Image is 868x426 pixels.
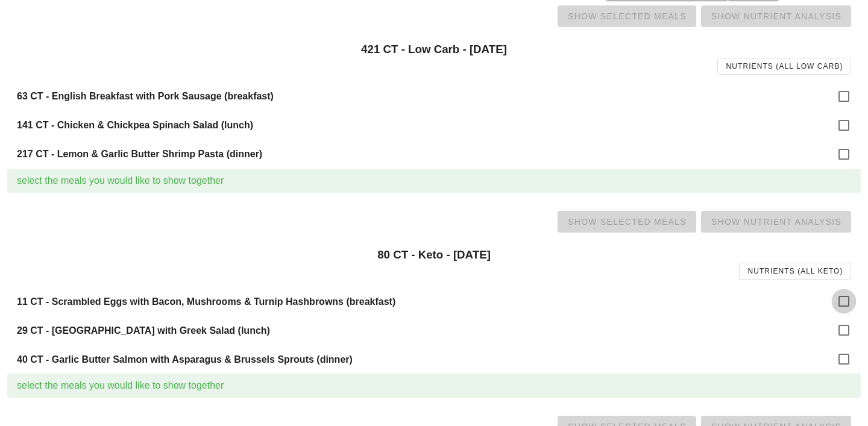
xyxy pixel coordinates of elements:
h4: 63 CT - English Breakfast with Pork Sausage (breakfast) [17,90,827,102]
a: Nutrients (all Low Carb) [717,58,851,75]
span: Nutrients (all Low Carb) [726,62,843,70]
h3: 421 CT - Low Carb - [DATE] [17,43,851,56]
h4: 11 CT - Scrambled Eggs with Bacon, Mushrooms & Turnip Hashbrowns (breakfast) [17,296,827,307]
a: Nutrients (all Keto) [739,263,851,280]
h4: 217 CT - Lemon & Garlic Butter Shrimp Pasta (dinner) [17,148,827,160]
div: select the meals you would like to show together [17,378,851,393]
h4: 29 CT - [GEOGRAPHIC_DATA] with Greek Salad (lunch) [17,325,827,336]
h4: 141 CT - Chicken & Chickpea Spinach Salad (lunch) [17,119,827,131]
span: Nutrients (all Keto) [747,267,843,275]
h4: 40 CT - Garlic Butter Salmon with Asparagus & Brussels Sprouts (dinner) [17,354,827,365]
h3: 80 CT - Keto - [DATE] [17,248,851,262]
div: select the meals you would like to show together [17,174,851,188]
